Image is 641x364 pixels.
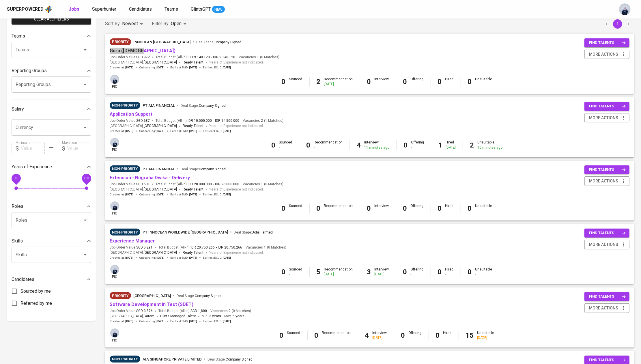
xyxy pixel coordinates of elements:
[195,294,222,298] span: Company Signed
[477,145,502,150] div: 10 minutes ago
[619,3,631,15] img: annisa@glints.com
[110,74,120,89] div: pic
[191,6,225,13] a: GlintsGPT NEW
[289,82,302,87] div: -
[136,309,153,313] span: SGD 3,876
[584,38,629,47] button: find talents
[110,182,150,187] span: Job Order Value
[445,77,454,87] div: Hired
[243,118,283,123] span: Vacancies ( 1 Matches )
[139,193,165,197] span: Onboarding :
[136,245,153,250] span: SGD 5,291
[199,167,226,171] span: Company Signed
[165,6,179,13] a: Teams
[445,204,454,213] div: Hired
[589,293,626,300] span: find talents
[69,6,81,13] a: Jobs
[243,182,283,187] span: Vacancies ( 0 Matches )
[92,6,117,13] a: Superhunter
[156,319,165,323] span: [DATE]
[15,176,17,180] span: 0
[110,175,190,180] a: Extension - Nugraha Dwika - Delivery
[139,129,165,133] span: Onboarding :
[158,309,207,313] span: Total Budget (All-In)
[289,204,302,213] div: Sourced
[401,331,405,339] b: 0
[188,55,210,60] span: IDR 9.148.120
[445,272,454,277] div: -
[589,241,618,248] span: more actions
[20,288,51,295] span: Sourced by me
[12,14,91,25] button: Clear All filters
[45,5,53,14] img: app logo
[584,229,629,238] button: find talents
[213,182,214,187] span: -
[139,256,165,260] span: Onboarding :
[411,267,424,277] div: Offering
[209,60,264,66] span: Years of Experience not indicated.
[202,314,221,318] span: Min.
[468,78,472,86] b: 0
[224,314,244,318] span: Max.
[110,319,133,323] span: Created at :
[122,20,138,27] p: Newest
[136,182,150,187] span: SGD 631
[375,204,389,213] div: Interview
[215,118,239,123] span: IDR 14.500.000
[110,138,119,147] img: annisa@glints.com
[12,203,23,210] p: Roles
[203,193,231,197] span: Earliest ECJD :
[324,267,353,277] div: Recommendation
[287,331,300,340] div: Sourced
[216,245,217,250] span: -
[203,319,231,323] span: Earliest ECJD :
[375,82,389,87] div: -
[188,182,212,187] span: IDR 20.000.000
[289,267,302,277] div: Sourced
[324,82,353,87] div: [DATE]
[12,65,91,76] div: Reporting Groups
[81,124,89,132] button: Open
[589,40,626,46] span: find talents
[228,309,231,313] span: 2
[475,267,492,277] div: Unsuitable
[289,208,302,213] div: -
[170,319,197,323] span: Earliest EMD :
[110,165,140,172] div: Talent(s) in Pipeline’s Final Stages
[110,201,120,216] div: pic
[601,19,634,29] nav: pagination navigation
[233,314,244,318] span: 5 years
[110,39,131,45] span: Priority
[183,124,203,128] span: Ready Talent
[67,143,91,154] input: Value
[589,167,626,173] span: find talents
[203,129,231,133] span: Earliest ECJD :
[110,38,131,45] div: New Job received from Demand Team
[183,251,203,255] span: Ready Talent
[222,313,223,319] span: -
[156,66,165,70] span: [DATE]
[189,319,197,323] span: [DATE]
[209,187,264,193] span: Years of Experience not indicated.
[105,20,120,27] p: Sort By
[110,137,120,152] div: pic
[189,66,197,70] span: [DATE]
[324,208,353,213] div: -
[589,51,618,58] span: more actions
[156,193,165,197] span: [DATE]
[446,145,456,150] div: [DATE]
[234,230,273,234] span: Deal Stage :
[443,331,452,340] div: Hired
[411,82,424,87] div: -
[289,272,302,277] div: -
[190,309,207,313] span: SGD 1,800
[16,16,87,23] span: Clear All filters
[110,309,153,313] span: Job Order Value
[156,256,165,260] span: [DATE]
[218,245,242,250] span: IDR 20.750.266
[438,204,442,212] b: 0
[306,141,310,149] b: 0
[189,129,197,133] span: [DATE]
[110,201,119,210] img: annisa@glints.com
[156,182,239,187] span: Total Budget (All-In)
